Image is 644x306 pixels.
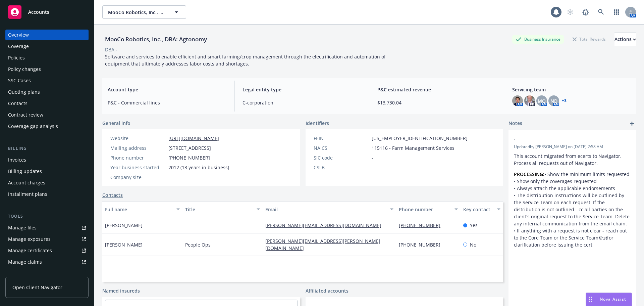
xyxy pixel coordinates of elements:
div: Mailing address [110,144,166,151]
button: Key contact [461,201,503,217]
p: This account migrated from ecerts to Navigator. Process all requests out of Navigator. [514,152,631,167]
div: Manage exposures [8,234,51,245]
button: Phone number [396,201,460,217]
a: [URL][DOMAIN_NAME] [168,135,219,141]
span: - [185,222,187,229]
img: photo [524,95,535,106]
a: Contacts [102,191,123,199]
a: Report a Bug [579,5,592,19]
span: C-corporation [243,99,361,106]
a: Affiliated accounts [306,287,348,294]
span: P&C - Commercial lines [108,99,226,106]
span: Nova Assist [600,296,626,302]
span: ND [550,97,557,104]
a: Installment plans [5,189,89,200]
a: Named insureds [102,287,140,294]
div: Year business started [110,164,166,171]
span: Account type [108,86,226,93]
div: Coverage [8,41,29,52]
button: Nova Assist [586,293,632,306]
a: Start snowing [563,5,577,19]
div: NAICS [314,144,369,151]
span: People Ops [185,241,211,248]
span: MQ [538,97,546,104]
div: Email [265,206,386,213]
span: 2012 (13 years in business) [168,164,229,171]
div: Manage certificates [8,245,52,256]
a: Switch app [610,5,623,19]
div: Website [110,135,166,142]
div: Manage claims [8,257,42,267]
a: Accounts [5,3,89,21]
div: Full name [105,206,172,213]
div: SSC Cases [8,75,31,86]
div: Company size [110,174,166,181]
span: MooCo Robotics, Inc., DBA: Agtonomy [108,9,166,16]
div: Phone number [399,206,450,213]
span: [PERSON_NAME] [105,241,143,248]
div: Quoting plans [8,87,40,97]
div: Actions [614,33,636,46]
span: [US_EMPLOYER_IDENTIFICATION_NUMBER] [372,135,468,142]
a: Manage BORs [5,268,89,279]
span: 115116 - Farm Management Services [372,144,454,151]
span: [STREET_ADDRESS] [168,144,211,151]
span: Identifiers [306,120,329,127]
a: +3 [562,99,567,103]
a: Policies [5,52,89,63]
a: Overview [5,30,89,40]
img: photo [512,95,523,106]
div: CSLB [314,164,369,171]
a: Contacts [5,98,89,109]
a: Quoting plans [5,87,89,97]
div: SIC code [314,154,369,161]
div: Account charges [8,177,45,188]
a: Manage exposures [5,234,89,245]
span: [PERSON_NAME] [105,222,143,229]
a: [PERSON_NAME][EMAIL_ADDRESS][DOMAIN_NAME] [265,222,387,228]
div: Policy changes [8,64,41,75]
a: Policy changes [5,64,89,75]
span: - [514,136,613,143]
span: Yes [470,222,478,229]
div: Drag to move [586,293,594,306]
div: Policies [8,52,25,63]
span: - [168,174,170,181]
p: • Show the minimum limits requested • Show only the coverages requested • Always attach the appli... [514,171,631,248]
div: Title [185,206,253,213]
span: No [470,241,476,248]
span: Accounts [28,9,49,15]
span: Servicing team [512,86,631,93]
button: Full name [102,201,182,217]
span: General info [102,120,130,127]
a: Coverage gap analysis [5,121,89,132]
div: Phone number [110,154,166,161]
a: SSC Cases [5,75,89,86]
div: -Updatedby [PERSON_NAME] on [DATE] 2:58 AMThis account migrated from ecerts to Navigator. Process... [508,130,636,254]
a: Manage claims [5,257,89,267]
div: Contract review [8,110,43,120]
div: Billing [5,145,89,152]
a: [PERSON_NAME][EMAIL_ADDRESS][PERSON_NAME][DOMAIN_NAME] [265,238,380,251]
button: MooCo Robotics, Inc., DBA: Agtonomy [102,5,186,19]
a: [PHONE_NUMBER] [399,242,446,248]
a: Manage certificates [5,245,89,256]
span: $13,730.04 [377,99,496,106]
span: Updated by [PERSON_NAME] on [DATE] 2:58 AM [514,144,631,150]
div: DBA: - [105,46,117,53]
button: Email [263,201,396,217]
a: [PHONE_NUMBER] [399,222,446,228]
strong: PROCESSING: [514,171,544,177]
a: Invoices [5,155,89,165]
span: - [372,164,373,171]
div: Business Insurance [512,35,564,43]
span: Open Client Navigator [12,284,62,291]
div: FEIN [314,135,369,142]
a: Coverage [5,41,89,52]
span: P&C estimated revenue [377,86,496,93]
span: Software and services to enable efficient and smart farming/crop management through the electrifi... [105,53,387,67]
div: Installment plans [8,189,47,200]
div: Billing updates [8,166,42,177]
div: Overview [8,30,29,40]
